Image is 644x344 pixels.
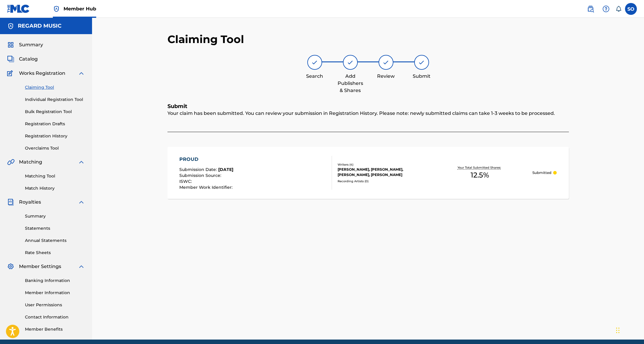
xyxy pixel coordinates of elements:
[7,158,15,166] img: Matching
[25,250,85,256] a: Rate Sheets
[25,84,85,91] a: Claiming Tool
[614,316,644,344] iframe: Chat Widget
[179,156,234,163] div: PROUD
[19,56,38,63] span: Catalog
[418,59,425,66] img: step indicator icon for Submit
[25,225,85,232] a: Statements
[19,70,65,77] span: Works Registration
[19,158,42,166] span: Matching
[167,103,569,110] h5: Submit
[7,199,14,206] img: Royalties
[64,5,96,12] span: Member Hub
[458,165,502,170] p: Your Total Submitted Shares:
[336,73,365,94] div: Add Publishers & Shares
[18,23,61,29] h5: REGARD MUSIC
[338,167,427,177] div: [PERSON_NAME], [PERSON_NAME], [PERSON_NAME], [PERSON_NAME]
[616,321,620,339] div: Drag
[19,41,43,48] span: Summary
[25,326,85,332] a: Member Benefits
[25,213,85,219] a: Summary
[25,121,85,127] a: Registration Drafts
[471,170,489,180] span: 12.5 %
[300,73,330,80] div: Search
[587,5,594,12] img: search
[53,5,60,12] img: Top Rightsholder
[25,133,85,139] a: Registration History
[179,167,218,172] span: Submission Date :
[7,56,14,63] img: Catalog
[25,145,85,151] a: Overclaims Tool
[7,4,30,13] img: MLC Logo
[167,110,569,132] div: Your claim has been submitted. You can review your submission in Registration History. Please not...
[19,263,61,270] span: Member Settings
[347,59,354,66] img: step indicator icon for Add Publishers & Shares
[167,33,244,46] h2: Claiming Tool
[627,237,644,285] iframe: Resource Center
[585,3,596,15] a: Public Search
[532,170,551,175] p: Submitted
[371,73,401,80] div: Review
[218,167,233,172] span: [DATE]
[7,56,38,63] a: CatalogCatalog
[25,278,85,284] a: Banking Information
[179,185,234,190] span: Member Work Identifier :
[25,173,85,179] a: Matching Tool
[7,23,14,30] img: Accounts
[600,3,612,15] div: Help
[179,179,193,184] span: ISWC :
[25,314,85,320] a: Contact Information
[78,263,85,270] img: expand
[7,41,43,48] a: SummarySummary
[625,3,637,15] div: User Menu
[78,199,85,206] img: expand
[338,162,427,167] div: Writers ( 4 )
[25,237,85,244] a: Annual Statements
[7,70,15,77] img: Works Registration
[382,59,390,66] img: step indicator icon for Review
[179,173,223,178] span: Submission Source :
[338,179,427,183] div: Recording Artists ( 0 )
[7,41,14,48] img: Summary
[78,158,85,166] img: expand
[7,263,14,270] img: Member Settings
[25,109,85,115] a: Bulk Registration Tool
[25,96,85,103] a: Individual Registration Tool
[25,290,85,296] a: Member Information
[602,5,610,12] img: help
[167,147,569,199] a: PROUDSubmission Date:[DATE]Submission Source:ISWC:Member Work Identifier:Writers (4)[PERSON_NAME]...
[615,6,621,12] div: Notifications
[25,185,85,191] a: Match History
[19,199,41,206] span: Royalties
[311,59,318,66] img: step indicator icon for Search
[407,73,436,80] div: Submit
[78,70,85,77] img: expand
[25,302,85,308] a: User Permissions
